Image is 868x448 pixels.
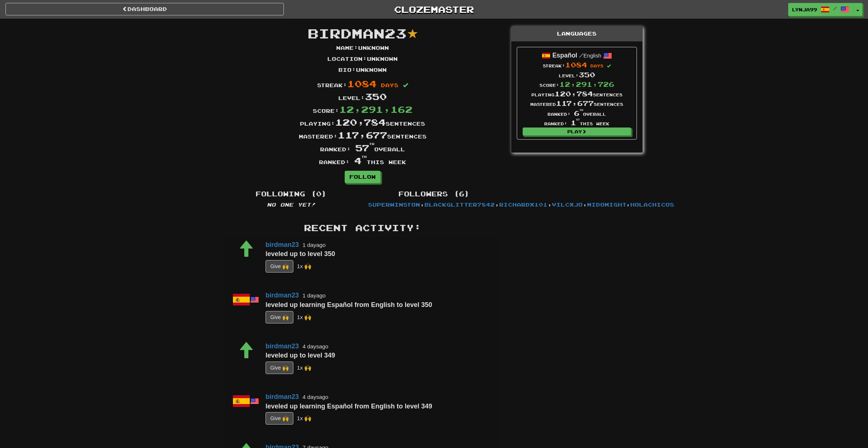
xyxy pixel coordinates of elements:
strong: leveled up learning Español from English to level 350 [266,301,432,308]
small: 4 days ago [303,394,329,400]
a: RichardX101 [499,201,548,208]
span: / [579,52,583,59]
a: birdman23 [266,241,299,248]
a: birdman23 [266,343,299,350]
div: Streak: [530,60,623,70]
div: Ranked: overall [530,108,623,118]
span: 1084 [347,78,376,89]
a: BlackGlitter7842 [424,201,495,208]
small: 4 days ago [303,343,329,349]
em: No one yet! [267,201,315,208]
small: superwinston [297,364,311,371]
div: Level: [220,90,505,103]
small: 1 day ago [303,242,326,248]
sup: th [579,109,583,111]
div: Score: [220,103,505,116]
p: Name : Unknown [336,44,389,52]
strong: Español [552,52,577,59]
a: birdman23 [266,393,299,400]
span: birdman23 [308,25,407,41]
div: Languages [511,26,642,41]
a: Dashboard [5,3,284,15]
p: Location : Unknown [327,55,398,63]
a: Lynja99 / [788,3,853,16]
div: Ranked: overall [220,141,505,154]
div: Ranked: this week [220,154,505,167]
span: 117,677 [556,99,594,107]
span: days [590,63,604,68]
sup: th [361,155,367,159]
div: Playing: sentences [220,116,505,129]
span: Streak includes today. [607,64,611,68]
a: superwinston [368,201,420,208]
button: Give 🙌 [266,260,293,273]
strong: leveled up to level 350 [266,250,335,258]
sup: th [369,142,374,146]
span: 1084 [565,61,587,69]
div: Mastered sentences [530,99,623,108]
span: 1 [571,119,580,127]
small: superwinston [297,314,311,320]
p: Bio : Unknown [338,66,387,74]
a: vilcxjo [552,201,583,208]
div: Streak: [220,77,505,90]
strong: leveled up to level 349 [266,352,335,359]
a: birdman23 [266,292,299,299]
h3: Recent Activity: [225,223,500,233]
small: 1 day ago [303,292,326,299]
sup: st [576,118,580,121]
span: 350 [579,71,595,79]
div: Level: [530,70,623,79]
button: Give 🙌 [266,362,293,374]
span: Lynja99 [792,6,817,13]
span: / [833,6,837,11]
a: Clozemaster [295,3,573,16]
a: Play [523,127,631,136]
span: 12,291,162 [339,104,412,115]
strong: leveled up learning Español from English to level 349 [266,403,432,410]
span: 350 [365,91,387,102]
span: 117,677 [338,129,387,140]
small: superwinston [297,415,311,421]
div: Playing sentences [530,89,623,99]
small: superwinston [297,263,311,269]
button: Give 🙌 [266,311,293,323]
div: Mastered: sentences [220,129,505,141]
button: Give 🙌 [266,412,293,425]
div: Score: [530,79,623,89]
span: days [381,82,398,88]
span: 4 [354,155,367,166]
span: 12,291,726 [559,80,614,88]
a: midomight [587,201,626,208]
a: Follow [345,171,381,183]
h4: Followers (6) [368,190,500,198]
span: 6 [574,109,583,117]
small: English [579,53,601,59]
span: 57 [355,142,374,153]
a: Holachicos [630,201,674,208]
h4: Following (0) [225,190,357,198]
span: 120,784 [554,90,593,98]
div: Ranked: this week [530,118,623,127]
span: 120,784 [335,116,386,127]
div: , , , , , [363,187,505,209]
